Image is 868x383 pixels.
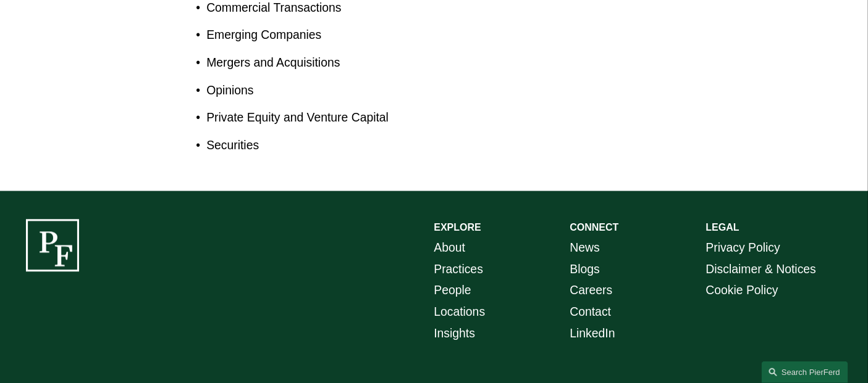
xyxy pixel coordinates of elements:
a: Search this site [762,361,848,383]
p: Mergers and Acquisitions [206,52,434,73]
a: Contact [570,301,612,323]
a: Practices [434,258,484,280]
p: Emerging Companies [206,24,434,46]
a: Privacy Policy [706,237,781,258]
a: Blogs [570,258,600,280]
strong: EXPLORE [434,222,481,233]
p: Private Equity and Venture Capital [206,107,434,128]
a: News [570,237,600,258]
a: Cookie Policy [706,279,778,301]
a: Locations [434,301,486,323]
a: Careers [570,279,613,301]
p: Securities [206,134,434,156]
a: People [434,279,471,301]
p: Opinions [206,80,434,101]
a: Insights [434,323,476,344]
strong: LEGAL [706,222,739,233]
a: LinkedIn [570,323,615,344]
a: About [434,237,466,258]
strong: CONNECT [570,222,619,233]
a: Disclaimer & Notices [706,258,817,280]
